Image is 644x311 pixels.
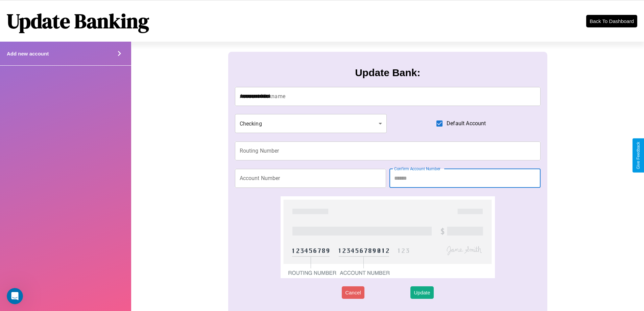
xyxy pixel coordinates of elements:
[342,286,364,299] button: Cancel
[7,51,49,57] h4: Add new account
[636,142,641,169] div: Give Feedback
[394,166,440,172] label: Confirm Account Number
[410,286,433,299] button: Update
[447,119,486,128] span: Default Account
[7,7,149,35] h1: Update Banking
[7,288,23,304] iframe: Intercom live chat
[235,114,387,133] div: Checking
[355,67,420,79] h3: Update Bank:
[281,196,495,278] img: check
[586,15,637,27] button: Back To Dashboard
